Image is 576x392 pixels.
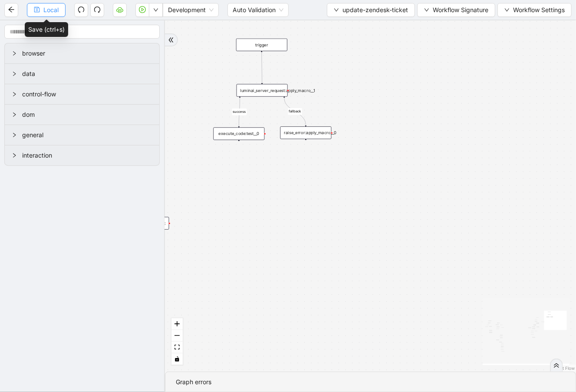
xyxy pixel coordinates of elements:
div: luminai_server_request:apply_macro__1 [237,84,288,97]
span: right [12,112,17,117]
div: Graph errors [176,377,565,387]
div: execute_code:test__0 [213,127,264,140]
button: redo [90,3,104,17]
div: dom [5,105,159,125]
button: downupdate-zendesk-ticket [327,3,415,17]
g: Edge from luminai_server_request:apply_macro__1 to raise_error:apply_macro__0 [284,98,306,125]
button: arrow-left [4,3,18,17]
div: Save (ctrl+s) [25,22,68,37]
div: raise_error:apply_macro__0plus-circle [280,126,332,139]
span: plus-circle [302,144,310,153]
span: plus-circle [235,145,244,154]
span: arrow-left [8,6,15,13]
div: show_message_modal: [118,217,169,230]
span: Auto Validation [233,3,283,16]
span: Local [43,5,59,15]
button: zoom out [171,330,183,342]
span: cloud-server [116,6,123,13]
div: interaction [5,145,159,165]
div: trigger [236,39,287,51]
button: fit view [171,342,183,353]
span: save [34,7,40,13]
button: toggle interactivity [171,353,183,365]
span: data [22,69,152,79]
span: browser [22,49,152,58]
span: redo [94,6,101,13]
span: Workflow Settings [513,5,565,15]
div: execute_code:test__0plus-circle [213,127,264,140]
span: double-right [553,362,560,369]
button: zoom in [171,318,183,330]
span: interaction [22,151,152,160]
span: down [504,7,510,13]
span: right [12,51,17,56]
span: undo [78,6,85,13]
span: right [12,71,17,76]
span: down [424,7,429,13]
div: control-flow [5,84,159,104]
div: data [5,64,159,84]
button: saveLocal [27,3,66,17]
span: down [334,7,339,13]
g: Edge from trigger to luminai_server_request:apply_macro__1 [262,52,262,82]
span: right [12,132,17,138]
button: downWorkflow Signature [417,3,495,17]
button: play-circle [135,3,149,17]
span: right [12,153,17,158]
span: update-zendesk-ticket [342,5,408,15]
g: Edge from luminai_server_request:apply_macro__1 to execute_code:test__0 [232,98,247,126]
button: cloud-server [113,3,127,17]
span: control-flow [22,89,152,99]
button: undo [74,3,88,17]
div: general [5,125,159,145]
div: raise_error:apply_macro__0 [280,126,332,139]
button: downWorkflow Settings [497,3,572,17]
span: play-circle [139,6,146,13]
span: double-right [168,37,174,43]
button: down [149,3,163,17]
a: React Flow attribution [552,366,575,371]
span: down [153,7,158,13]
span: dom [22,110,152,119]
span: right [12,92,17,97]
span: general [22,130,152,140]
span: Development [168,3,214,16]
span: Workflow Signature [433,5,488,15]
div: browser [5,43,159,63]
